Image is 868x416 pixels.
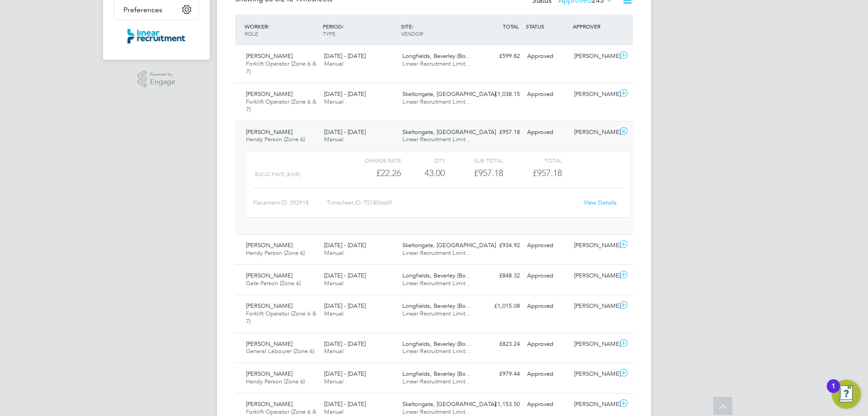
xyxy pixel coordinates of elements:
[324,52,366,60] span: [DATE] - [DATE]
[246,310,316,325] span: Forklift Operator (Zone 6 & 7)
[324,378,344,385] span: Manual
[246,378,305,385] span: Handy Person (Zone 6)
[476,238,524,253] div: £934.92
[476,87,524,102] div: £1,038.15
[150,78,175,86] span: Engage
[571,87,618,102] div: [PERSON_NAME]
[324,135,344,143] span: Manual
[402,279,471,287] span: Linear Recruitment Limit…
[476,337,524,352] div: £823.24
[343,155,401,166] div: Charge rate
[402,241,496,249] span: Skeltongate, [GEOGRAPHIC_DATA]
[524,238,571,253] div: Approved
[571,367,618,382] div: [PERSON_NAME]
[324,90,366,98] span: [DATE] - [DATE]
[246,52,292,60] span: [PERSON_NAME]
[253,196,327,210] div: Placement ID: 292918
[571,397,618,412] div: [PERSON_NAME]
[412,23,414,30] span: /
[127,29,185,43] img: linearrecruitment-logo-retina.png
[402,90,496,98] span: Skeltongate, [GEOGRAPHIC_DATA]
[246,302,292,310] span: [PERSON_NAME]
[324,60,344,67] span: Manual
[402,408,471,416] span: Linear Recruitment Limit…
[246,340,292,348] span: [PERSON_NAME]
[324,272,366,279] span: [DATE] - [DATE]
[476,125,524,140] div: £957.18
[524,125,571,140] div: Approved
[150,71,175,78] span: Powered by
[584,199,617,206] a: View Details
[402,249,471,257] span: Linear Recruitment Limit…
[524,18,571,34] div: STATUS
[343,166,401,181] div: £22.26
[402,135,471,143] span: Linear Recruitment Limit…
[246,370,292,378] span: [PERSON_NAME]
[402,370,472,378] span: Longfields, Beverley (Bo…
[324,340,366,348] span: [DATE] - [DATE]
[533,167,562,178] span: £957.18
[524,299,571,314] div: Approved
[321,18,399,42] div: PERIOD
[524,268,571,283] div: Approved
[399,18,477,42] div: SITE
[402,302,472,310] span: Longfields, Beverley (Bo…
[327,196,578,210] div: Timesheet ID: TS1806669
[246,241,292,249] span: [PERSON_NAME]
[324,249,344,257] span: Manual
[571,125,618,140] div: [PERSON_NAME]
[246,249,305,257] span: Handy Person (Zone 6)
[324,400,366,408] span: [DATE] - [DATE]
[323,30,335,37] span: TYPE
[324,370,366,378] span: [DATE] - [DATE]
[503,155,561,166] div: Total
[476,268,524,283] div: £848.32
[524,397,571,412] div: Approved
[246,279,301,287] span: Gate Person (Zone 6)
[445,155,503,166] div: Sub Total
[476,49,524,64] div: £599.82
[246,128,292,136] span: [PERSON_NAME]
[524,87,571,102] div: Approved
[137,71,176,88] a: Powered byEngage
[246,60,316,75] span: Forklift Operator (Zone 6 & 7)
[571,18,618,34] div: APPROVER
[402,52,472,60] span: Longfields, Beverley (Bo…
[123,5,162,14] span: Preferences
[246,347,314,355] span: General Labourer (Zone 6)
[324,279,344,287] span: Manual
[402,128,496,136] span: Skeltongate, [GEOGRAPHIC_DATA]
[445,166,503,181] div: £957.18
[402,400,496,408] span: Skeltongate, [GEOGRAPHIC_DATA]
[402,310,471,317] span: Linear Recruitment Limit…
[402,98,471,105] span: Linear Recruitment Limit…
[246,135,305,143] span: Handy Person (Zone 6)
[114,29,199,43] a: Go to home page
[503,23,519,30] span: TOTAL
[402,272,472,279] span: Longfields, Beverley (Bo…
[324,98,344,105] span: Manual
[571,268,618,283] div: [PERSON_NAME]
[571,337,618,352] div: [PERSON_NAME]
[246,272,292,279] span: [PERSON_NAME]
[476,299,524,314] div: £1,015.08
[324,408,344,416] span: Manual
[571,299,618,314] div: [PERSON_NAME]
[255,171,300,177] span: BASIC PAYE (£/HR)
[342,23,344,30] span: /
[832,380,861,409] button: Open Resource Center, 1 new notification
[476,367,524,382] div: £979.44
[402,347,471,355] span: Linear Recruitment Limit…
[324,241,366,249] span: [DATE] - [DATE]
[524,49,571,64] div: Approved
[268,23,269,30] span: /
[242,18,321,42] div: WORKER
[246,90,292,98] span: [PERSON_NAME]
[524,337,571,352] div: Approved
[401,30,423,37] span: VENDOR
[402,60,471,67] span: Linear Recruitment Limit…
[324,347,344,355] span: Manual
[401,155,445,166] div: QTY
[246,400,292,408] span: [PERSON_NAME]
[476,397,524,412] div: £1,153.50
